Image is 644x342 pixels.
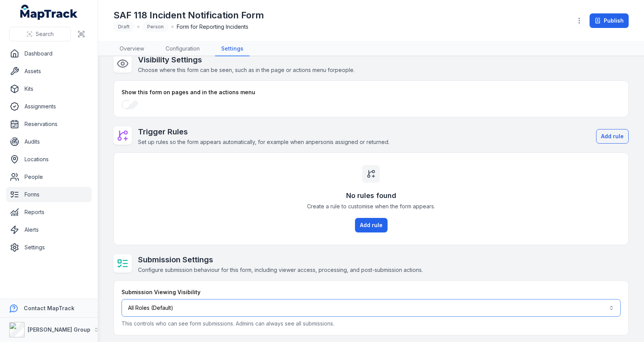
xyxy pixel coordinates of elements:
[355,218,388,232] button: Add rule
[6,187,92,202] a: Forms
[177,23,248,31] span: Form for Reporting Incidents
[20,5,78,20] a: MapTrack
[6,134,92,149] a: Audits
[6,205,92,220] a: Reports
[6,99,92,114] a: Assignments
[113,42,150,56] a: Overview
[122,100,138,109] input: :ro:-form-item-label
[590,13,629,28] button: Publish
[6,81,92,97] a: Kits
[122,88,255,96] label: Show this form on pages and in the actions menu
[6,240,92,255] a: Settings
[6,64,92,79] a: Assets
[143,21,168,32] div: Person
[36,30,54,38] span: Search
[24,305,74,311] strong: Contact MapTrack
[346,190,396,201] h3: No rules found
[138,67,355,73] span: Choose where this form can be seen, such as in the page or actions menu for people .
[138,126,389,137] h2: Trigger Rules
[122,288,200,296] label: Submission Viewing Visibility
[113,9,264,21] h1: SAF 118 Incident Notification Form
[138,267,423,273] span: Configure submission behaviour for this form, including viewer access, processing, and post-submi...
[596,129,629,144] button: Add rule
[6,116,92,132] a: Reservations
[6,222,92,237] a: Alerts
[9,27,71,41] button: Search
[215,42,250,56] a: Settings
[122,320,621,327] p: This controls who can see form submissions. Admins can always see all submissions.
[6,152,92,167] a: Locations
[28,326,90,333] strong: [PERSON_NAME] Group
[138,54,355,65] h2: Visibility Settings
[307,203,435,210] span: Create a rule to customise when the form appears.
[159,42,206,56] a: Configuration
[138,254,423,265] h2: Submission Settings
[113,21,134,32] div: Draft
[122,299,621,317] button: All Roles (Default)
[6,169,92,185] a: People
[6,46,92,61] a: Dashboard
[138,139,389,145] span: Set up rules so the form appears automatically, for example when an person is assigned or returned.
